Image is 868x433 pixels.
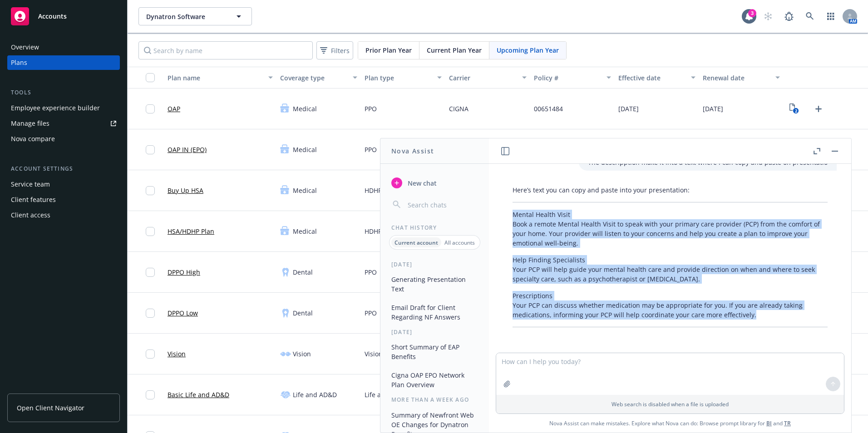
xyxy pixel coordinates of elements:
[293,390,337,399] span: Life and AD&D
[822,7,840,25] a: Switch app
[7,177,120,192] a: Service team
[168,226,214,236] a: HSA/HDHP Plan
[11,208,50,222] div: Client access
[168,145,207,154] a: OAP IN (EPO)
[388,340,482,364] button: Short Summary of EAP Benefits
[811,102,826,116] a: Upload Plan Documents
[280,73,347,83] div: Coverage type
[7,4,120,29] a: Accounts
[164,67,276,89] button: Plan name
[11,177,50,192] div: Service team
[7,132,120,146] a: Nova compare
[365,390,409,399] span: Life and AD&D
[444,239,475,246] p: All accounts
[365,267,377,277] span: PPO
[168,390,229,399] a: Basic Life and AD&D
[513,185,828,195] p: Here’s text you can copy and paste into your presentation:
[146,73,155,82] input: Select all
[361,67,445,89] button: Plan type
[513,291,828,320] p: Prescriptions Your PCP can discuss whether medication may be appropriate for you. If you are alre...
[168,308,198,318] a: DPPO Low
[502,400,838,408] p: Web search is disabled when a file is uploaded
[38,13,67,20] span: Accounts
[168,267,200,277] a: DPPO High
[784,419,791,427] a: TR
[699,67,784,89] button: Renewal date
[293,145,317,154] span: Medical
[388,175,482,191] button: New chat
[146,390,155,399] input: Toggle Row Selected
[449,104,469,113] span: CIGNA
[7,164,120,173] div: Account settings
[703,104,723,113] span: [DATE]
[427,45,482,55] span: Current Plan Year
[11,132,55,146] div: Nova compare
[146,12,225,21] span: Dynatron Software
[391,146,434,156] h1: Nova Assist
[380,224,489,231] div: Chat History
[318,44,351,57] span: Filters
[445,67,530,89] button: Carrier
[615,67,699,89] button: Effective date
[530,67,615,89] button: Policy #
[293,267,313,277] span: Dental
[365,186,396,195] span: HDHP PPO
[795,108,797,114] text: 2
[293,186,317,195] span: Medical
[7,40,120,54] a: Overview
[780,7,798,25] a: Report a Bug
[331,46,350,55] span: Filters
[17,403,84,413] span: Open Client Navigator
[7,208,120,222] a: Client access
[11,40,39,54] div: Overview
[146,268,155,277] input: Toggle Row Selected
[493,414,848,433] span: Nova Assist can make mistakes. Explore what Nova can do: Browse prompt library for and
[365,73,432,83] div: Plan type
[7,116,120,131] a: Manage files
[138,7,252,25] button: Dynatron Software
[365,349,383,359] span: Vision
[7,55,120,70] a: Plans
[7,88,120,97] div: Tools
[787,102,802,116] a: View Plan Documents
[146,309,155,318] input: Toggle Row Selected
[146,227,155,236] input: Toggle Row Selected
[534,104,563,113] span: 00651484
[759,7,777,25] a: Start snowing
[293,349,311,359] span: Vision
[168,73,263,83] div: Plan name
[513,255,828,284] p: Help Finding Specialists Your PCP will help guide your mental health care and provide direction o...
[293,104,317,113] span: Medical
[406,178,437,188] span: New chat
[365,226,396,236] span: HDHP PPO
[365,308,377,318] span: PPO
[168,104,180,113] a: OAP
[388,368,482,392] button: Cigna OAP EPO Network Plan Overview
[388,300,482,325] button: Email Draft for Client Regarding NF Answers
[380,396,489,403] div: More than a week ago
[138,41,313,59] input: Search by name
[513,210,828,248] p: Mental Health Visit Book a remote Mental Health Visit to speak with your primary care provider (P...
[497,45,559,55] span: Upcoming Plan Year
[146,145,155,154] input: Toggle Row Selected
[276,67,361,89] button: Coverage type
[7,101,120,115] a: Employee experience builder
[449,73,516,83] div: Carrier
[293,308,313,318] span: Dental
[534,73,601,83] div: Policy #
[11,101,100,115] div: Employee experience builder
[618,104,639,113] span: [DATE]
[146,186,155,195] input: Toggle Row Selected
[365,145,377,154] span: PPO
[11,192,56,207] div: Client features
[7,192,120,207] a: Client features
[293,226,317,236] span: Medical
[365,104,377,113] span: PPO
[146,349,155,359] input: Toggle Row Selected
[748,9,756,17] div: 3
[11,116,49,131] div: Manage files
[766,419,772,427] a: BI
[388,272,482,296] button: Generating Presentation Text
[168,186,203,195] a: Buy Up HSA
[703,73,770,83] div: Renewal date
